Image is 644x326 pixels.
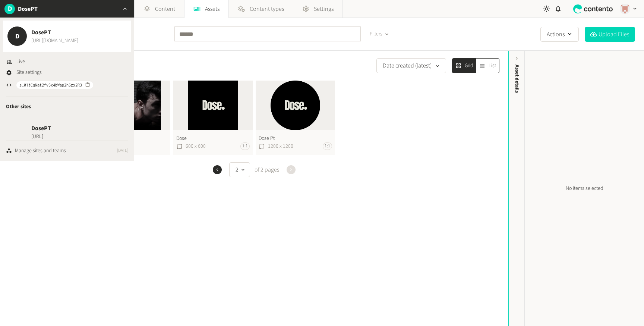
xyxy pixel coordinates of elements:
[250,4,284,13] span: Content types
[364,27,394,41] button: Filters
[465,62,473,70] span: Grid
[3,97,131,117] div: Other sites
[15,147,66,155] div: Manage sites and teams
[7,123,27,142] img: DosePT
[18,4,38,13] h2: DosePT
[6,58,25,66] button: Live
[229,162,250,177] button: 2
[376,58,446,73] button: Date created (latest)
[16,69,42,76] span: Site settings
[31,124,51,133] span: DosePT
[7,31,27,41] span: D
[31,37,78,45] a: [URL][DOMAIN_NAME]
[489,62,496,70] span: List
[525,51,644,326] div: No items selected
[540,27,579,42] button: Actions
[6,69,42,76] a: Site settings
[585,27,635,42] button: Upload Files
[3,117,131,148] button: DosePTDosePT[URL]
[6,147,66,155] a: Manage sites and teams
[117,148,128,154] span: [DATE]
[253,165,279,174] span: of 2 pages
[513,65,521,93] span: Asset details
[314,4,334,13] span: Settings
[31,28,78,37] span: DosePT
[620,4,630,14] img: and8308l
[16,58,25,66] span: Live
[16,81,93,89] button: s_01jCqNat2fv5x4bWap2h6zx2R3
[4,4,15,14] span: D
[19,82,82,88] span: s_01jCqNat2fv5x4bWap2h6zx2R3
[31,133,51,141] span: [URL]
